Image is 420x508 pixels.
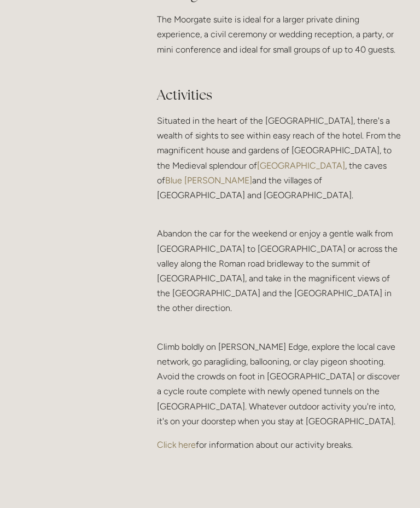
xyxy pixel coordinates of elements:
p: for information about our activity breaks. [157,437,402,452]
a: [GEOGRAPHIC_DATA] [257,160,345,171]
a: Click here [157,440,196,450]
p: Abandon the car for the weekend or enjoy a gentle walk from [GEOGRAPHIC_DATA] to [GEOGRAPHIC_DATA... [157,211,402,315]
p: The Moorgate suite is ideal for a larger private dining experience, a civil ceremony or wedding r... [157,12,402,72]
h2: Activities [157,85,402,105]
a: Blue [PERSON_NAME] [165,175,252,186]
p: Climb boldly on [PERSON_NAME] Edge, explore the local cave network, go paragliding, ballooning, o... [157,325,402,429]
p: Situated in the heart of the [GEOGRAPHIC_DATA], there's a wealth of sights to see within easy rea... [157,113,402,203]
